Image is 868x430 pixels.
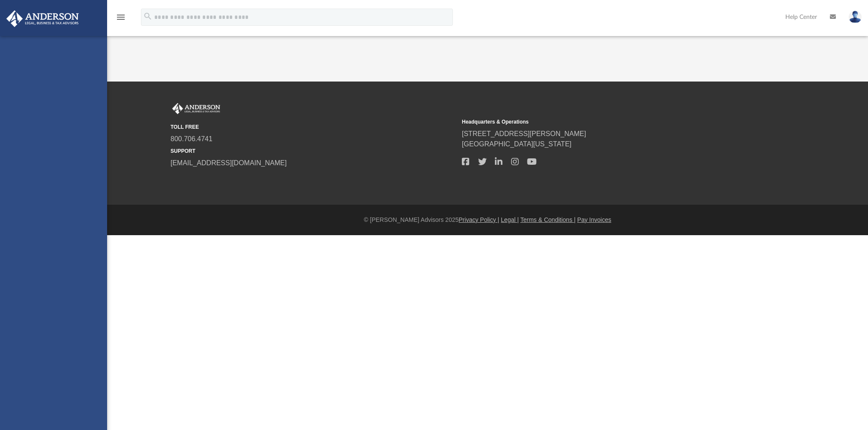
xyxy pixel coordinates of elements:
i: search [143,12,153,21]
a: Legal | [501,216,519,223]
small: TOLL FREE [171,123,456,131]
i: menu [116,12,126,22]
img: Anderson Advisors Platinum Portal [171,103,222,114]
div: © [PERSON_NAME] Advisors 2025 [107,215,868,224]
a: [EMAIL_ADDRESS][DOMAIN_NAME] [171,159,287,167]
a: [STREET_ADDRESS][PERSON_NAME] [462,130,586,137]
a: Terms & Conditions | [521,216,576,223]
small: SUPPORT [171,147,456,155]
img: User Pic [849,11,862,23]
a: 800.706.4741 [171,135,213,142]
a: Privacy Policy | [459,216,500,223]
a: [GEOGRAPHIC_DATA][US_STATE] [462,140,572,148]
img: Anderson Advisors Platinum Portal [4,10,81,27]
small: Headquarters & Operations [462,118,747,126]
a: menu [116,16,126,22]
a: Pay Invoices [577,216,611,223]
